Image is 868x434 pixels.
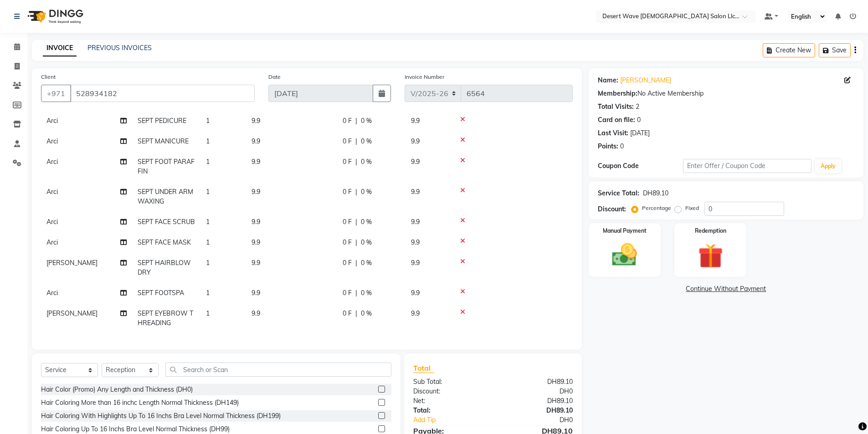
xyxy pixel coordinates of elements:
span: Arci [46,188,58,196]
div: Discount: [598,204,626,214]
img: logo [23,4,86,29]
div: Name: [598,76,618,85]
span: 0 % [361,187,372,197]
span: SEPT PEDICURE [138,117,186,125]
span: Arci [46,238,58,246]
span: | [355,137,357,146]
span: [PERSON_NAME] [46,259,98,267]
span: 9.9 [252,137,260,145]
div: DH0 [508,415,580,425]
span: 0 % [361,116,372,126]
div: Card on file: [598,115,635,125]
div: DH89.10 [493,396,580,406]
div: Service Total: [598,189,639,198]
span: 1 [206,137,210,145]
span: | [355,157,357,167]
span: 1 [206,289,210,297]
span: 0 F [343,187,352,197]
span: | [355,258,357,268]
span: 9.9 [411,259,420,267]
span: 0 F [343,116,352,126]
span: 9.9 [252,188,260,196]
span: 9.9 [252,117,260,125]
div: Net: [406,396,493,406]
img: _gift.svg [690,240,731,271]
button: Create New [763,43,815,57]
span: SEPT HAIRBLOWDRY [138,259,191,276]
label: Fixed [685,204,699,212]
div: Hair Coloring More than 16 inchc Length Normal Thickness (DH149) [41,398,239,408]
span: SEPT FACE MASK [138,238,191,246]
span: 0 F [343,238,352,247]
input: Search or Scan [165,363,391,377]
span: 1 [206,259,210,267]
div: 0 [637,115,641,125]
span: 9.9 [252,218,260,226]
span: 9.9 [411,117,420,125]
span: 9.9 [411,188,420,196]
span: 9.9 [252,158,260,166]
div: Points: [598,142,618,151]
span: 9.9 [252,259,260,267]
span: 9.9 [252,238,260,246]
button: Save [819,43,851,57]
button: Apply [815,159,841,173]
span: | [355,116,357,126]
div: Coupon Code [598,161,683,171]
span: 0 F [343,137,352,146]
span: Arci [46,218,58,226]
span: SEPT UNDER ARM WAXING [138,188,193,205]
button: +971 [41,85,71,102]
label: Redemption [695,227,726,235]
span: 1 [206,158,210,166]
div: Total Visits: [598,102,634,112]
a: Continue Without Payment [591,284,862,294]
span: 0 % [361,309,372,318]
label: Percentage [642,204,671,212]
span: 9.9 [411,309,420,317]
a: INVOICE [43,40,77,56]
span: 0 F [343,157,352,167]
div: Last Visit: [598,128,628,138]
div: Hair Coloring With Highlights Up To 16 Inchs Bra Level Normal Thickness (DH199) [41,411,281,421]
div: 0 [620,142,624,151]
span: 0 F [343,217,352,227]
span: 1 [206,238,210,246]
div: Membership: [598,89,637,98]
div: Hair Coloring Up To 16 Inchs Bra Level Normal Thickness (DH99) [41,424,230,434]
div: Total: [406,406,493,415]
div: DH89.10 [643,189,668,198]
div: Hair Color (Promo) Any Length and Thickness (DH0) [41,385,193,394]
span: Arci [46,137,58,145]
div: DH89.10 [493,377,580,387]
span: SEPT MANICURE [138,137,189,145]
a: PREVIOUS INVOICES [87,44,152,52]
a: [PERSON_NAME] [620,76,671,85]
span: SEPT FOOT PARAFFIN [138,158,195,175]
span: SEPT FOOTSPA [138,289,184,297]
label: Invoice Number [405,73,444,81]
span: 0 % [361,238,372,247]
span: Arci [46,289,58,297]
span: | [355,309,357,318]
span: 1 [206,117,210,125]
span: 9.9 [411,238,420,246]
span: SEPT FACE SCRUB [138,218,195,226]
span: 0 F [343,309,352,318]
span: Arci [46,117,58,125]
span: | [355,187,357,197]
span: [PERSON_NAME] [46,309,98,317]
span: | [355,238,357,247]
span: 1 [206,309,210,317]
span: 9.9 [252,309,260,317]
span: 0 F [343,288,352,298]
div: [DATE] [630,128,650,138]
div: DH89.10 [493,406,580,415]
span: 0 % [361,137,372,146]
span: 0 % [361,288,372,298]
span: | [355,288,357,298]
div: DH0 [493,387,580,396]
label: Manual Payment [603,227,647,235]
span: 1 [206,218,210,226]
span: 0 % [361,258,372,268]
